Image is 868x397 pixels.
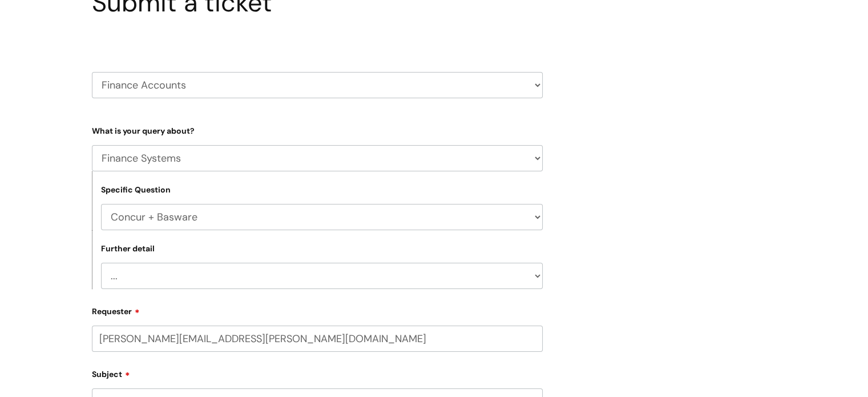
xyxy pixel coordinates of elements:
[92,326,543,352] input: Email
[92,366,543,379] label: Subject
[92,124,543,136] label: What is your query about?
[92,303,543,316] label: Requester
[101,185,171,195] label: Specific Question
[101,244,155,254] label: Further detail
